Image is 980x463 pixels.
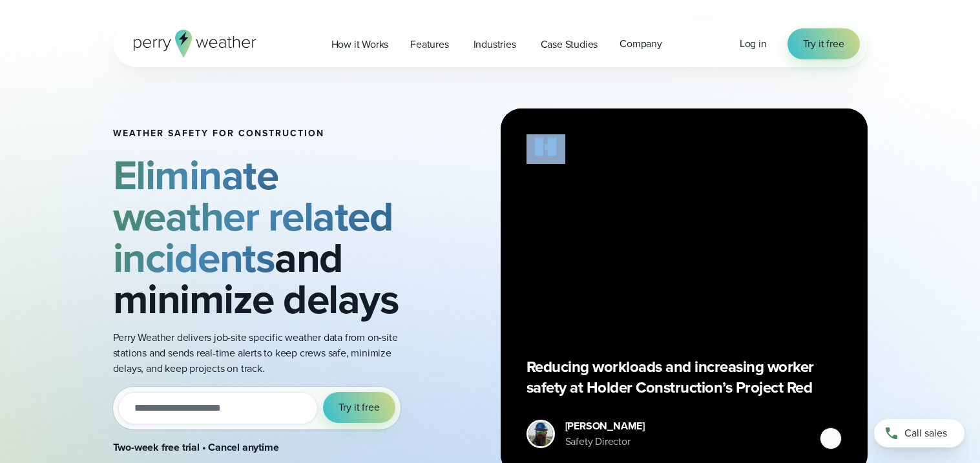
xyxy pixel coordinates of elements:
[904,426,947,441] span: Call sales
[474,37,516,52] span: Industries
[323,392,395,423] button: Try it free
[526,134,565,164] img: Holder.svg
[803,36,844,52] span: Try it free
[740,36,767,52] a: Log in
[410,37,448,52] span: Features
[113,440,279,455] strong: Two-week free trial • Cancel anytime
[113,129,415,139] h1: Weather safety for Construction
[526,356,842,398] p: Reducing workloads and increasing worker safety at Holder Construction’s Project Red
[874,419,964,448] a: Call sales
[331,37,389,52] span: How it Works
[787,28,860,59] a: Try it free
[113,154,415,320] h2: and minimize delays
[565,418,645,434] div: [PERSON_NAME]
[320,31,400,57] a: How it Works
[541,37,598,52] span: Case Studies
[620,36,662,52] span: Company
[339,400,380,415] span: Try it free
[528,422,553,446] img: Merco Chantres Headshot
[113,330,415,376] p: Perry Weather delivers job-site specific weather data from on-site stations and sends real-time a...
[530,31,609,57] a: Case Studies
[565,434,645,449] div: Safety Director
[113,145,393,288] strong: Eliminate weather related incidents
